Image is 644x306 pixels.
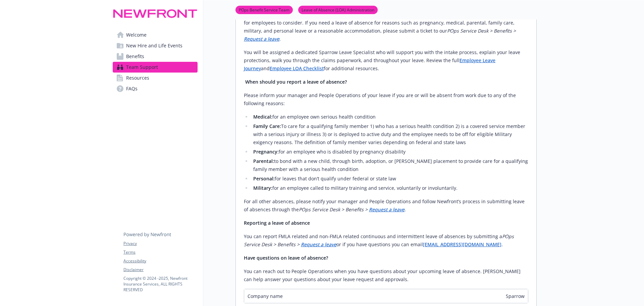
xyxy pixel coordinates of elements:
[506,293,525,300] span: Sparrow
[251,148,528,156] li: for an employee who is disabled by pregnancy disability
[235,6,293,13] a: POps Benefit Service Team
[447,28,516,34] em: POps Service Desk > Benefits >
[251,175,528,183] li: for leaves that don’t qualify under federal or state law
[253,158,274,164] strong: Parental:
[301,241,336,248] a: Request a leave
[244,36,279,42] a: Request a leave
[244,220,310,226] strong: Reporting a leave of absence
[126,30,147,40] span: Welcome
[113,30,198,40] a: Welcome
[113,73,198,83] a: Resources
[123,258,197,264] a: Accessibility
[113,51,198,62] a: Benefits
[270,65,324,72] a: Employee LOA Checklist
[251,157,528,173] li: to bond with a new child, through birth, adoption, or [PERSON_NAME] placement to provide care for...
[126,51,144,62] span: Benefits
[123,249,197,255] a: Terms
[126,83,138,94] span: FAQs
[245,79,347,85] strong: When should you report a leave of absence?
[423,241,501,248] a: [EMAIL_ADDRESS][DOMAIN_NAME]
[126,40,182,51] span: New Hire and Life Events
[251,113,528,121] li: for an employee own serious health condition
[299,206,368,213] em: POps Service Desk > Benefits >
[123,267,197,273] a: Disclaimer
[244,232,528,249] p: You can report FMLA related and non-FMLA related continuous and intermittent leave of absences by...
[126,62,158,73] span: Team Support
[244,91,528,107] p: Please inform your manager and People Operations of your leave if you are or will be absent from ...
[123,241,197,247] a: Privacy
[113,62,198,73] a: Team Support
[248,293,283,300] span: Company name
[253,114,272,120] strong: Medical:
[126,73,149,83] span: Resources
[251,122,528,146] li: To care for a qualifying family member 1) who has a serious health condition 2) is a covered serv...
[244,267,528,283] p: You can reach out to People Operations when you have questions about your upcoming leave of absen...
[244,255,328,261] strong: Have questions on leave of absence?
[253,175,275,182] strong: Personal:
[253,123,281,129] strong: Family Care:
[369,206,405,213] a: Request a leave
[251,184,528,192] li: for an employee called to military training and service, voluntarily or involuntarily.
[298,6,378,13] a: Leave of Absence (LOA) Administration
[113,40,198,51] a: New Hire and Life Events
[244,198,528,214] p: For all other absences, please notify your manager and People Operations and follow Newfront’s pr...
[113,83,198,94] a: FAQs
[123,275,197,293] p: Copyright © 2024 - 2025 , Newfront Insurance Services, ALL RIGHTS RESERVED
[253,185,272,191] strong: Military:
[244,3,528,43] p: Sparrow provides support for employees going on a leave of absence or for employees with a qualif...
[253,148,279,155] strong: Pregnancy:
[244,48,528,73] p: You will be assigned a dedicated Sparrow Leave Specialist who will support you with the intake pr...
